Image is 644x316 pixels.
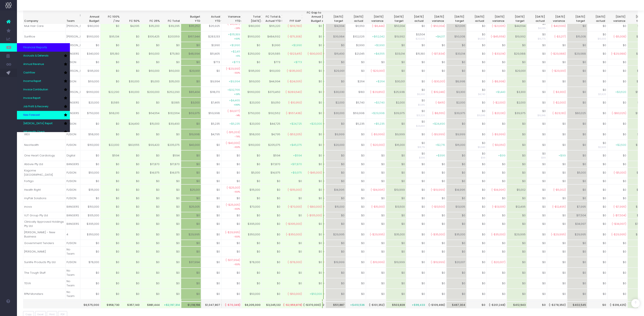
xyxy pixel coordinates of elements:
[23,42,65,48] td: Pay Bills
[527,59,547,66] td: $0
[226,67,240,71] span: (-$29,991)
[607,21,627,31] td: $0
[65,21,80,31] td: [PERSON_NAME]
[507,42,527,48] td: $0
[386,31,406,42] td: $19,992
[487,65,507,76] td: $0
[17,128,70,136] a: WIP Health Check
[365,15,383,23] span: [DATE] variance
[426,65,446,76] td: $0
[466,21,487,31] td: $0
[547,15,565,23] span: [DATE] variance
[326,59,346,66] td: $0
[65,65,80,76] td: [PERSON_NAME]
[587,59,607,66] td: $0
[121,59,141,66] td: $0
[80,76,100,87] td: $69,000
[181,21,201,31] td: $36,252
[261,59,282,66] td: $773
[567,59,587,66] td: $0
[201,87,221,97] td: $118,170
[507,59,527,66] td: $0
[446,76,466,87] td: $8,998
[201,31,221,42] td: $283,133
[567,65,587,76] td: $0
[547,76,567,87] td: $0
[241,76,261,87] td: $69,000
[435,34,445,39] span: +$4,017
[229,79,240,84] span: +$9,994
[611,52,626,56] span: (-$29,988)
[551,24,566,28] span: (-$40,599)
[121,31,141,42] td: $0
[181,65,201,76] td: $29,991
[326,48,346,59] td: $16,490
[326,65,346,76] td: $29,991
[366,59,386,66] td: $0
[23,122,53,126] span: [MEDICAL_DATA] Report
[100,10,121,24] th: FC 100%/ Inv: activate to sort column ascending
[386,59,406,66] td: $0
[607,15,625,23] span: [DATE] variance
[121,76,141,87] td: $30,000
[234,71,240,75] small: -100%
[65,59,80,66] td: FUSION
[326,21,346,31] td: $14,994
[23,113,40,117] span: New Forecast
[346,31,366,42] td: $102,026
[181,31,201,42] td: $167,944
[121,10,141,24] th: FC 50%: activate to sort column ascending
[234,26,240,30] small: -26%
[161,42,181,48] td: $0
[567,31,587,42] td: $15,008
[161,31,181,42] td: $201,559
[65,31,80,42] td: [PERSON_NAME]
[446,42,466,48] td: $0
[607,65,627,76] td: $0
[446,15,464,23] span: [DATE] target
[466,76,487,87] td: $0
[287,69,302,73] span: (-$135,000)
[141,76,161,87] td: $5,000
[492,24,505,28] span: (-$21,006)
[527,21,547,31] td: $0
[262,10,282,24] th: FC Total & Actual YTD: activate to sort column ascending
[302,10,322,24] th: FC Gap toAnnual Budget: activate to sort column ascending
[466,59,487,66] td: $0
[607,59,627,66] td: $0
[406,42,426,48] td: $0
[386,48,406,59] td: $33,014
[181,10,201,24] th: BudgetYTD: activate to sort column ascending
[23,21,65,31] td: Muk Hair Care
[261,31,282,42] td: $484,692
[587,15,605,23] span: [DATE] actual
[241,31,261,42] td: $560,000
[288,24,302,28] span: (-$113,780)
[261,65,282,76] td: $60,000
[538,26,546,30] small: $4,095
[80,42,100,48] td: $0
[374,52,385,56] span: +$4,555
[234,37,240,40] small: +69%
[121,65,141,76] td: $0
[505,10,526,24] th: Dec 25 targettarget: activate to sort column ascending
[23,96,40,100] span: Invoice Report
[161,21,181,31] td: $39,295
[346,65,366,76] td: $0
[386,15,404,23] span: [DATE] target
[598,37,606,40] small: $10,000
[607,42,627,48] td: $0
[241,42,261,48] td: $0
[546,10,566,24] th: Dec 25 variancevariance: activate to sort column ascending
[80,31,100,42] td: $560,000
[567,48,587,59] td: $29,988
[291,43,302,47] span: +$1,990
[492,52,505,56] span: (-$33,014)
[288,34,302,39] span: (-$75,308)
[201,42,221,48] td: $1,990
[507,31,527,42] td: $19,992
[201,59,221,66] td: $773
[121,87,141,97] td: $30,000
[141,21,161,31] td: $35,200
[232,60,240,64] span: +$773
